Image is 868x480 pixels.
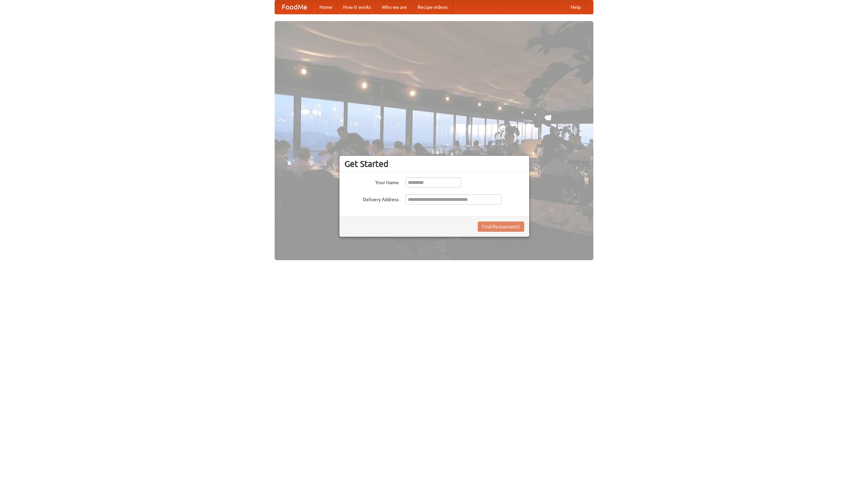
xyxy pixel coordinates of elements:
h3: Get Started [344,159,524,169]
button: Find Restaurants! [478,222,524,232]
a: Home [314,0,338,14]
a: Who we are [376,0,412,14]
a: How it works [338,0,376,14]
a: Recipe videos [412,0,453,14]
label: Delivery Address [344,194,399,203]
a: Help [565,0,586,14]
a: FoodMe [275,0,314,14]
label: Your Name [344,177,399,186]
